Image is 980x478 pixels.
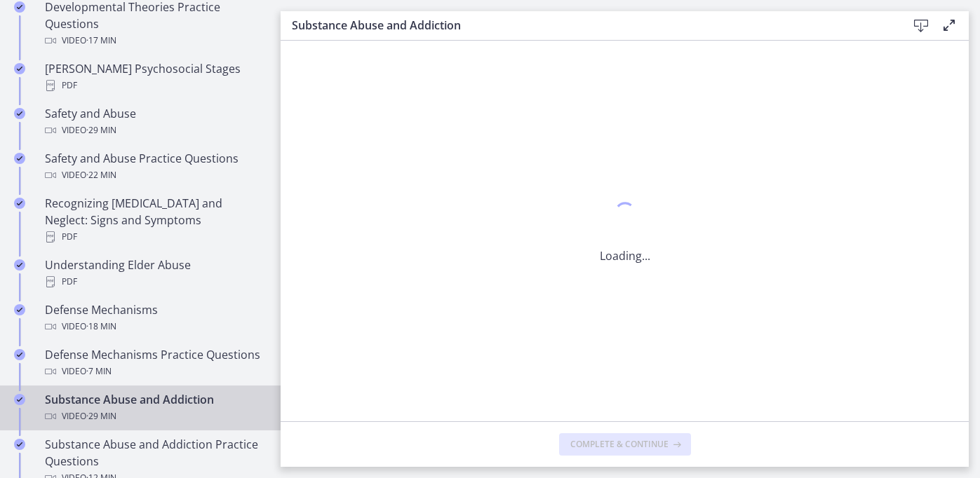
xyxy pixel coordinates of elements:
[14,1,25,13] i: Completed
[86,408,116,425] span: · 29 min
[45,228,264,245] div: PDF
[45,273,264,290] div: PDF
[45,408,264,425] div: Video
[86,318,116,335] span: · 18 min
[45,257,264,290] div: Understanding Elder Abuse
[600,247,650,264] p: Loading...
[45,150,264,184] div: Safety and Abuse Practice Questions
[45,60,264,94] div: [PERSON_NAME] Psychosocial Stages
[45,105,264,139] div: Safety and Abuse
[14,394,25,405] i: Completed
[45,195,264,245] div: Recognizing [MEDICAL_DATA] and Neglect: Signs and Symptoms
[14,259,25,271] i: Completed
[14,439,25,450] i: Completed
[14,349,25,360] i: Completed
[14,153,25,164] i: Completed
[14,304,25,315] i: Completed
[86,122,116,139] span: · 29 min
[86,32,116,49] span: · 17 min
[45,122,264,139] div: Video
[600,198,650,231] div: 1
[45,363,264,380] div: Video
[45,32,264,49] div: Video
[86,363,112,380] span: · 7 min
[45,167,264,184] div: Video
[292,17,885,34] h3: Substance Abuse and Addiction
[45,391,264,425] div: Substance Abuse and Addiction
[45,77,264,94] div: PDF
[45,318,264,335] div: Video
[45,301,264,335] div: Defense Mechanisms
[14,108,25,119] i: Completed
[559,433,691,456] button: Complete & continue
[14,63,25,74] i: Completed
[86,167,116,184] span: · 22 min
[570,439,669,450] span: Complete & continue
[45,346,264,380] div: Defense Mechanisms Practice Questions
[14,198,25,209] i: Completed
